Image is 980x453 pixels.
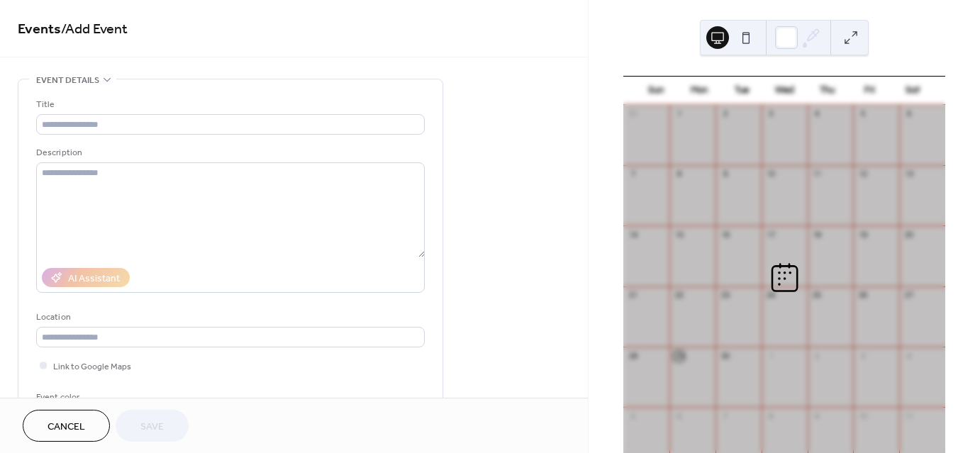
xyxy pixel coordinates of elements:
div: 1 [674,109,684,120]
div: 3 [766,109,776,120]
div: 28 [628,351,638,362]
div: 29 [674,351,684,362]
a: Events [18,16,61,43]
div: 10 [766,169,776,180]
div: 8 [766,411,776,422]
div: 11 [812,169,823,180]
div: 6 [674,411,684,422]
div: Wed [763,77,806,105]
div: 8 [674,169,684,180]
div: 7 [720,411,730,422]
div: 15 [674,230,684,240]
div: Thu [806,77,848,105]
div: Mon [677,77,720,105]
button: Cancel [23,410,110,442]
span: Link to Google Maps [53,359,131,374]
div: Sat [891,77,934,105]
div: 10 [857,411,868,422]
div: 14 [628,230,638,240]
div: 18 [812,230,823,240]
div: 5 [628,411,638,422]
div: Title [36,97,422,112]
div: 3 [857,351,868,362]
div: 1 [766,351,776,362]
span: / Add Event [61,16,128,43]
div: Location [36,310,422,325]
div: 4 [903,351,914,362]
div: 7 [628,169,638,180]
div: 23 [720,291,730,301]
div: Event color [36,390,143,405]
div: Fri [848,77,891,105]
div: Tue [720,77,763,105]
div: Description [36,145,422,160]
div: 6 [903,109,914,120]
div: 2 [720,109,730,120]
span: Cancel [48,420,85,435]
div: 13 [903,169,914,180]
div: 9 [720,169,730,180]
div: 12 [857,169,868,180]
div: 2 [812,351,823,362]
div: 9 [812,411,823,422]
div: 22 [674,291,684,301]
div: 27 [903,291,914,301]
div: 11 [903,411,914,422]
div: Sun [635,77,677,105]
div: 17 [766,230,776,240]
span: Event details [36,73,99,88]
div: 4 [812,109,823,120]
div: 31 [628,109,638,120]
div: 24 [766,291,776,301]
div: 30 [720,351,730,362]
div: 19 [857,230,868,240]
div: 26 [857,291,868,301]
div: 16 [720,230,730,240]
div: 5 [857,109,868,120]
div: 21 [628,291,638,301]
div: 25 [812,291,823,301]
div: 20 [903,230,914,240]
